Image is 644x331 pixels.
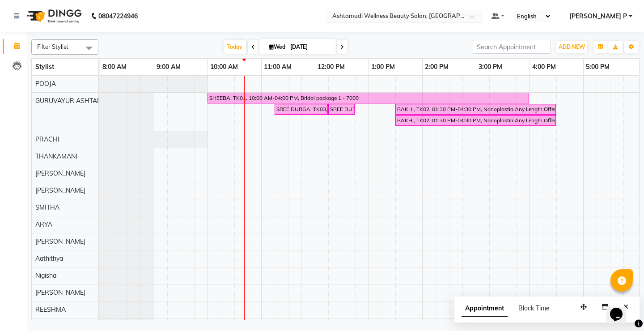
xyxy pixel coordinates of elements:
[35,80,56,88] span: POOJA
[35,135,59,143] span: PRACHI
[396,116,555,125] div: RAKHI, TK02, 01:30 PM-04:30 PM, Nanoplastia Any Length Offer
[154,60,183,73] a: 9:00 AM
[35,203,59,211] span: SMITHA
[569,12,627,21] span: [PERSON_NAME] P
[559,43,585,50] span: ADD NEW
[530,60,558,73] a: 4:00 PM
[35,186,85,194] span: [PERSON_NAME]
[556,41,587,53] button: ADD NEW
[275,105,327,113] div: SREE DURGA, TK03, 11:15 AM-12:15 PM, Hair Spa
[35,288,85,297] span: [PERSON_NAME]
[369,60,397,73] a: 1:00 PM
[35,169,85,177] span: [PERSON_NAME]
[267,43,288,50] span: Wed
[35,97,113,105] span: GURUVAYUR ASHTAMUDI
[473,40,551,54] input: Search Appointment
[584,60,612,73] a: 5:00 PM
[423,60,451,73] a: 2:00 PM
[35,220,52,228] span: ARYA
[37,43,68,50] span: Filter Stylist
[35,237,85,245] span: [PERSON_NAME]
[208,94,528,102] div: SHEEBA, TK01, 10:00 AM-04:00 PM, Bridal package 1 - 7000
[315,60,347,73] a: 12:00 PM
[208,60,240,73] a: 10:00 AM
[100,60,129,73] a: 8:00 AM
[606,295,635,322] iframe: chat widget
[262,60,294,73] a: 11:00 AM
[35,305,66,314] span: REESHMA
[396,105,555,113] div: RAKHI, TK02, 01:30 PM-04:30 PM, Nanoplastia Any Length Offer
[35,152,77,160] span: THANKAMANI
[518,304,550,312] span: Block Time
[476,60,504,73] a: 3:00 PM
[462,301,508,317] span: Appointment
[35,63,54,71] span: Stylist
[98,4,138,29] b: 08047224946
[23,4,84,29] img: logo
[329,105,354,113] div: SREE DURGA, TK03, 12:15 PM-12:45 PM, Blow Dry Setting
[224,40,246,54] span: Today
[35,254,63,262] span: Aathithya
[35,271,56,279] span: Nigisha
[288,40,332,54] input: 2025-09-03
